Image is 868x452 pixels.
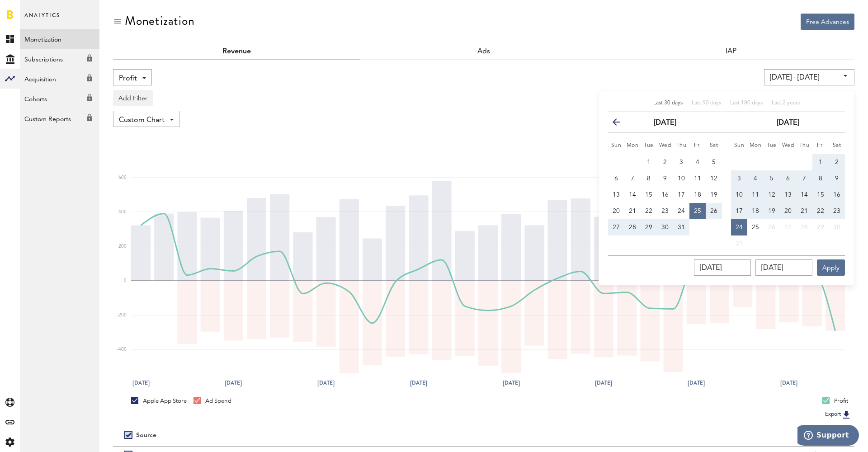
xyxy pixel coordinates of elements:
[136,432,156,439] div: Source
[710,192,717,198] span: 19
[822,409,854,420] button: Export
[317,379,335,387] text: [DATE]
[747,170,764,187] button: 4
[780,170,796,187] button: 6
[833,192,840,198] span: 16
[772,100,800,106] span: Last 2 years
[676,143,687,148] small: Thursday
[796,219,812,235] button: 28
[641,203,657,219] button: 22
[654,119,676,127] strong: [DATE]
[624,170,641,187] button: 7
[647,175,651,182] span: 8
[644,143,654,148] small: Tuesday
[688,379,705,387] text: [DATE]
[764,203,780,219] button: 19
[627,143,639,148] small: Monday
[118,210,127,214] text: 400
[689,203,706,219] button: 25
[710,175,717,182] span: 12
[786,175,790,182] span: 6
[799,143,810,148] small: Thursday
[661,208,669,214] span: 23
[410,379,427,387] text: [DATE]
[754,175,757,182] span: 4
[678,192,685,198] span: 17
[611,143,622,148] small: Sunday
[694,192,701,198] span: 18
[780,219,796,235] button: 27
[770,175,774,182] span: 5
[118,175,127,180] text: 600
[119,71,137,86] span: Profit
[731,203,747,219] button: 17
[624,203,641,219] button: 21
[736,208,743,214] span: 17
[696,159,699,165] span: 4
[833,143,841,148] small: Saturday
[833,208,840,214] span: 23
[608,219,624,235] button: 27
[801,224,808,231] span: 28
[817,259,845,276] button: Apply
[661,192,669,198] span: 16
[477,48,490,55] span: Ads
[657,219,673,235] button: 30
[689,170,706,187] button: 11
[812,170,829,187] button: 8
[817,143,824,148] small: Friday
[706,154,722,170] button: 5
[796,187,812,203] button: 14
[706,187,722,203] button: 19
[119,113,165,128] span: Custom Chart
[706,170,722,187] button: 12
[710,208,717,214] span: 26
[20,108,99,128] a: Custom Reports
[645,208,652,214] span: 22
[731,187,747,203] button: 10
[784,192,792,198] span: 13
[608,170,624,187] button: 6
[780,379,797,387] text: [DATE]
[641,187,657,203] button: 15
[663,175,667,182] span: 9
[829,170,845,187] button: 9
[613,224,620,231] span: 27
[747,203,764,219] button: 18
[694,175,701,182] span: 11
[822,397,848,405] div: Profit
[812,219,829,235] button: 29
[613,192,620,198] span: 13
[678,175,685,182] span: 10
[657,187,673,203] button: 16
[118,244,127,249] text: 200
[712,159,716,165] span: 5
[113,90,153,106] button: Add Filter
[835,159,839,165] span: 2
[678,224,685,231] span: 31
[747,187,764,203] button: 11
[777,119,799,127] strong: [DATE]
[750,143,762,148] small: Monday
[755,259,812,276] input: __.__.____
[784,224,792,231] span: 27
[608,203,624,219] button: 20
[780,187,796,203] button: 13
[673,219,689,235] button: 31
[694,143,701,148] small: Friday
[678,208,685,214] span: 24
[624,187,641,203] button: 14
[673,154,689,170] button: 3
[819,175,822,182] span: 8
[225,379,242,387] text: [DATE]
[663,159,667,165] span: 2
[736,240,743,247] span: 31
[764,170,780,187] button: 5
[734,143,745,148] small: Sunday
[812,203,829,219] button: 22
[747,219,764,235] button: 25
[595,379,612,387] text: [DATE]
[645,224,652,231] span: 29
[659,143,671,148] small: Wednesday
[641,219,657,235] button: 29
